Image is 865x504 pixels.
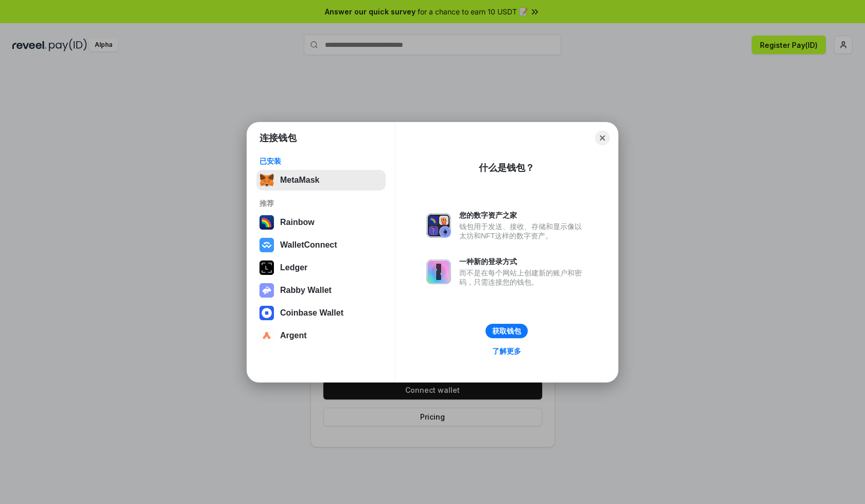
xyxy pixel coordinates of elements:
[486,344,527,358] a: 了解更多
[256,257,386,278] button: Ledger
[259,173,274,187] img: svg+xml,%3Csvg%20fill%3D%22none%22%20height%3D%2233%22%20viewBox%3D%220%200%2035%2033%22%20width%...
[426,213,451,238] img: svg+xml,%3Csvg%20xmlns%3D%22http%3A%2F%2Fwww.w3.org%2F2000%2Fsvg%22%20fill%3D%22none%22%20viewBox...
[280,263,307,272] div: Ledger
[256,303,386,323] button: Coinbase Wallet
[492,326,521,336] div: 获取钱包
[259,157,383,166] div: 已安装
[259,238,274,252] img: svg+xml,%3Csvg%20width%3D%2228%22%20height%3D%2228%22%20viewBox%3D%220%200%2028%2028%22%20fill%3D...
[280,240,337,250] div: WalletConnect
[259,215,274,230] img: svg+xml,%3Csvg%20width%3D%22120%22%20height%3D%22120%22%20viewBox%3D%220%200%20120%20120%22%20fil...
[256,280,386,301] button: Rabby Wallet
[280,286,332,295] div: Rabby Wallet
[459,257,587,266] div: 一种新的登录方式
[259,199,383,208] div: 推荐
[459,268,587,287] div: 而不是在每个网站上创建新的账户和密码，只需连接您的钱包。
[256,325,386,346] button: Argent
[256,212,386,233] button: Rainbow
[426,259,451,284] img: svg+xml,%3Csvg%20xmlns%3D%22http%3A%2F%2Fwww.w3.org%2F2000%2Fsvg%22%20fill%3D%22none%22%20viewBox...
[259,328,274,343] img: svg+xml,%3Csvg%20width%3D%2228%22%20height%3D%2228%22%20viewBox%3D%220%200%2028%2028%22%20fill%3D...
[280,331,307,340] div: Argent
[259,283,274,298] img: svg+xml,%3Csvg%20xmlns%3D%22http%3A%2F%2Fwww.w3.org%2F2000%2Fsvg%22%20fill%3D%22none%22%20viewBox...
[259,306,274,320] img: svg+xml,%3Csvg%20width%3D%2228%22%20height%3D%2228%22%20viewBox%3D%220%200%2028%2028%22%20fill%3D...
[595,131,610,145] button: Close
[492,346,521,356] div: 了解更多
[259,132,297,144] h1: 连接钱包
[280,176,319,185] div: MetaMask
[259,260,274,275] img: svg+xml,%3Csvg%20xmlns%3D%22http%3A%2F%2Fwww.w3.org%2F2000%2Fsvg%22%20width%3D%2228%22%20height%3...
[256,170,386,190] button: MetaMask
[256,235,386,255] button: WalletConnect
[486,324,528,338] button: 获取钱包
[280,218,315,227] div: Rainbow
[459,211,587,220] div: 您的数字资产之家
[459,222,587,240] div: 钱包用于发送、接收、存储和显示像以太坊和NFT这样的数字资产。
[280,308,343,318] div: Coinbase Wallet
[479,162,534,174] div: 什么是钱包？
